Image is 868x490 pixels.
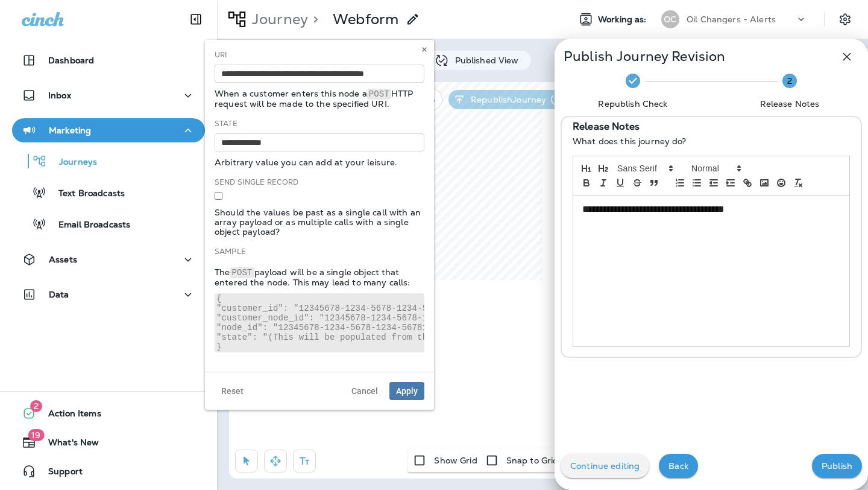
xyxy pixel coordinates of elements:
button: Publish [812,454,862,478]
p: Continue editing [570,461,640,471]
p: What does this journey do? [573,136,850,146]
p: Release Notes [573,122,640,132]
button: Continue editing [561,454,649,478]
button: Back [659,454,698,478]
p: Publish [822,461,852,471]
p: Publish Journey Revision [564,52,725,62]
span: Release Notes [716,98,863,110]
span: Republish Check [559,98,706,110]
p: Back [668,461,688,471]
text: 2 [787,75,792,86]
